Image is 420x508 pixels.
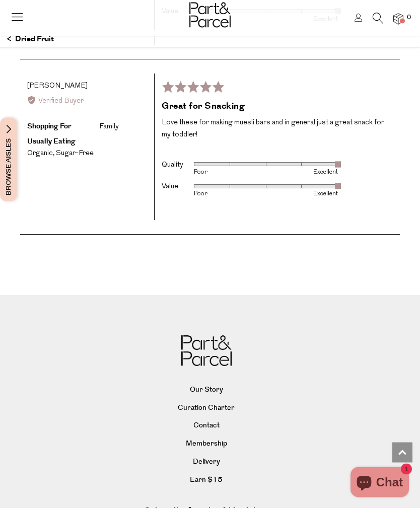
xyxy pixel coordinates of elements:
span: Browse Aisles [3,118,14,201]
img: Part&Parcel [189,3,231,28]
div: Shopping For [27,121,98,132]
th: Value [162,178,194,199]
th: Quality [162,156,194,177]
div: Excellent [266,191,338,197]
a: Curation Charter [17,401,396,416]
div: Verified Buyer [27,96,147,107]
a: Delivery [17,455,396,470]
div: Poor [194,191,266,197]
li: Sugar-Free [56,150,94,158]
h2: Great for Snacking [162,101,393,113]
a: Contact [17,419,396,434]
span: [PERSON_NAME] [27,83,88,90]
a: Earn $15 [17,473,396,488]
a: 0 [393,14,403,24]
div: Excellent [266,170,338,176]
a: Our Story [17,383,396,398]
div: Family [99,122,119,133]
div: Usually Eating [27,136,98,148]
table: Product attributes ratings [162,156,338,199]
p: Love these for making muesli bars and in general just a great snack for my toddler! [162,117,393,141]
span: 0 [404,13,413,22]
div: Poor [194,170,266,176]
a: Membership [17,437,396,452]
img: Part&Parcel [181,336,232,367]
inbox-online-store-chat: Shopify online store chat [347,467,412,500]
li: Organic [27,150,56,158]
